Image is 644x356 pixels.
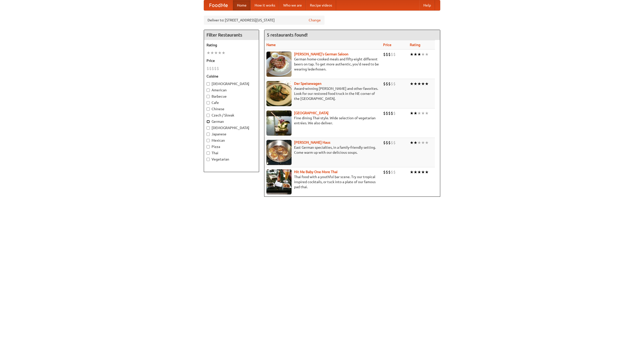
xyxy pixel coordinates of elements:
li: ★ [425,140,429,145]
p: Fine dining Thai-style. Wide selection of vegetarian entrées. We also deliver. [266,115,379,126]
li: $ [386,81,388,87]
li: $ [388,52,391,57]
input: German [207,120,210,123]
h5: Price [207,58,256,63]
p: East German specialties, in a family-friendly setting. Come warm up with our delicious soups. [266,145,379,155]
li: $ [393,110,396,116]
li: ★ [414,81,417,87]
li: $ [383,52,386,57]
p: Award-winning [PERSON_NAME] and other favorites. Look for our restored food truck in the NE corne... [266,86,379,101]
li: $ [386,52,388,57]
li: $ [212,66,214,71]
a: Home [233,0,251,10]
h5: Rating [207,43,256,48]
li: $ [391,169,393,175]
li: $ [393,140,396,145]
li: ★ [410,169,414,175]
input: Czech / Slovak [207,114,210,117]
label: American [207,88,256,93]
input: [DEMOGRAPHIC_DATA] [207,82,210,86]
li: ★ [421,110,425,116]
div: Deliver to: [STREET_ADDRESS][US_STATE] [204,16,325,25]
input: Chinese [207,107,210,111]
a: Help [419,0,435,10]
a: [GEOGRAPHIC_DATA] [294,111,329,115]
li: $ [386,169,388,175]
a: Recipe videos [306,0,336,10]
li: $ [391,52,393,57]
label: Chinese [207,106,256,111]
a: Who we are [279,0,306,10]
li: ★ [425,52,429,57]
img: speisewagen.jpg [266,81,292,106]
input: Pizza [207,145,210,148]
input: Japanese [207,133,210,136]
a: [PERSON_NAME] Haus [294,140,330,144]
b: [PERSON_NAME]'s German Saloon [294,52,348,56]
input: Cafe [207,101,210,104]
input: [DEMOGRAPHIC_DATA] [207,126,210,130]
label: Thai [207,150,256,155]
ng-pluralize: 5 restaurants found! [267,32,308,37]
li: ★ [414,52,417,57]
li: $ [383,81,386,87]
li: ★ [410,81,414,87]
li: $ [207,66,209,71]
input: Vegetarian [207,158,210,161]
li: $ [383,110,386,116]
label: German [207,119,256,124]
li: ★ [421,81,425,87]
li: ★ [414,140,417,145]
img: satay.jpg [266,110,292,136]
li: $ [391,140,393,145]
li: ★ [214,50,218,56]
label: [DEMOGRAPHIC_DATA] [207,81,256,86]
li: ★ [218,50,222,56]
li: ★ [425,169,429,175]
li: $ [386,110,388,116]
li: ★ [414,110,417,116]
li: ★ [222,50,225,56]
label: Mexican [207,138,256,143]
a: Change [309,18,321,23]
input: Mexican [207,139,210,142]
h4: Filter Restaurants [204,30,259,40]
li: ★ [410,52,414,57]
li: $ [391,81,393,87]
li: ★ [417,52,421,57]
a: How it works [251,0,279,10]
li: $ [388,81,391,87]
input: American [207,89,210,92]
li: $ [388,110,391,116]
li: ★ [417,81,421,87]
li: ★ [207,50,210,56]
li: $ [393,52,396,57]
label: Pizza [207,144,256,149]
p: Thai food with a youthful bar scene. Try our tropical inspired cocktails, or tuck into a plate of... [266,174,379,189]
input: Thai [207,151,210,155]
li: $ [388,140,391,145]
label: Japanese [207,132,256,137]
a: Der Speisewagen [294,82,321,86]
li: $ [388,169,391,175]
a: Name [266,43,276,47]
a: Rating [410,43,420,47]
label: Czech / Slovak [207,113,256,118]
li: ★ [421,52,425,57]
li: ★ [410,140,414,145]
li: ★ [414,169,417,175]
li: ★ [425,81,429,87]
li: $ [391,110,393,116]
b: Hit Me Baby One More Thai [294,170,338,174]
li: $ [393,81,396,87]
li: ★ [421,169,425,175]
li: ★ [425,110,429,116]
li: ★ [417,110,421,116]
a: Price [383,43,391,47]
img: babythai.jpg [266,169,292,194]
img: kohlhaus.jpg [266,140,292,165]
h5: Cuisine [207,74,256,79]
